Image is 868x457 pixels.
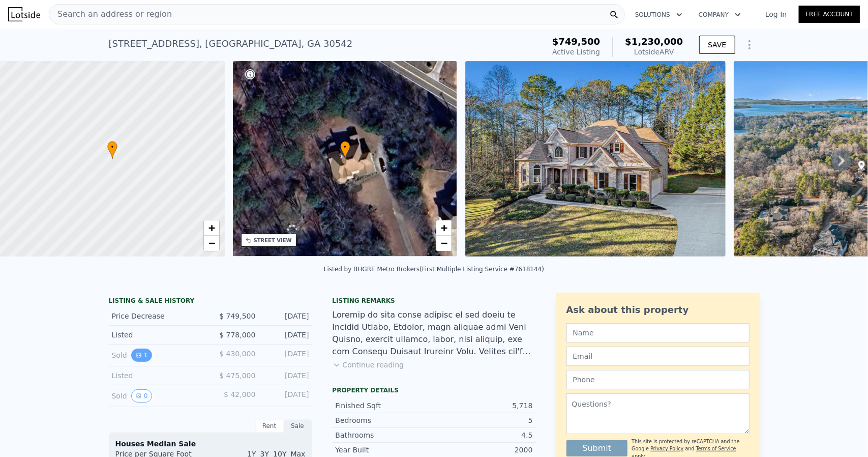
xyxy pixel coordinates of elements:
img: Lotside [8,7,40,21]
div: [DATE] [264,349,309,362]
div: • [107,141,117,159]
div: Rent [255,419,284,433]
div: Price Decrease [112,311,202,321]
input: Phone [566,370,750,389]
div: LISTING & SALE HISTORY [109,297,312,307]
div: Year Built [336,445,434,455]
button: View historical data [131,389,153,403]
span: $ 778,000 [219,331,255,339]
div: Lotside ARV [625,47,683,57]
div: STREET VIEW [254,237,292,244]
span: − [208,237,215,249]
div: Bathrooms [336,430,434,440]
div: [DATE] [264,311,309,321]
a: Free Account [799,6,860,23]
a: Terms of Service [696,446,736,451]
div: • [340,141,350,159]
div: Listing remarks [333,297,536,305]
button: Show Options [739,35,760,55]
div: Houses Median Sale [115,439,306,449]
button: View historical data [131,349,153,362]
span: − [441,237,447,249]
div: Sold [112,349,202,362]
div: Property details [333,386,536,394]
span: Search an address or region [49,8,172,20]
span: $ 430,000 [219,350,255,358]
span: Active Listing [552,48,600,56]
button: Submit [566,440,628,456]
div: 5,718 [434,401,533,411]
div: Bedrooms [336,415,434,425]
input: Email [566,347,750,366]
div: Listed [112,330,202,340]
a: Zoom out [204,236,219,251]
div: Listed [112,370,202,381]
div: [DATE] [264,370,309,381]
a: Log In [753,9,799,19]
div: 2000 [434,445,533,455]
span: + [441,221,447,234]
button: Solutions [627,6,691,24]
span: $ 42,000 [224,390,255,398]
span: • [340,142,350,152]
a: Privacy Policy [650,446,683,451]
a: Zoom in [204,220,219,236]
span: $ 749,500 [219,312,255,320]
input: Name [566,323,750,342]
div: [STREET_ADDRESS] , [GEOGRAPHIC_DATA] , GA 30542 [109,37,353,51]
a: Zoom in [436,220,452,236]
div: 5 [434,415,533,425]
div: Listed by BHGRE Metro Brokers (First Multiple Listing Service #7618144) [324,266,544,273]
div: [DATE] [264,389,309,403]
div: Sale [284,419,312,433]
span: $749,500 [552,36,601,47]
button: Company [691,6,749,24]
span: $1,230,000 [625,36,683,47]
div: 4.5 [434,430,533,440]
div: Sold [112,389,202,403]
span: + [208,221,215,234]
a: Zoom out [436,236,452,251]
div: Loremip do sita conse adipisc el sed doeiu te Incidid Utlabo, Etdolor, magn aliquae admi Veni Qui... [333,309,536,358]
button: Continue reading [333,360,404,370]
div: Finished Sqft [336,401,434,411]
button: SAVE [699,36,735,54]
img: Sale: 167178131 Parcel: 10854873 [465,61,726,256]
span: $ 475,000 [219,372,255,380]
div: [DATE] [264,330,309,340]
div: Ask about this property [566,303,750,317]
span: • [107,142,117,152]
